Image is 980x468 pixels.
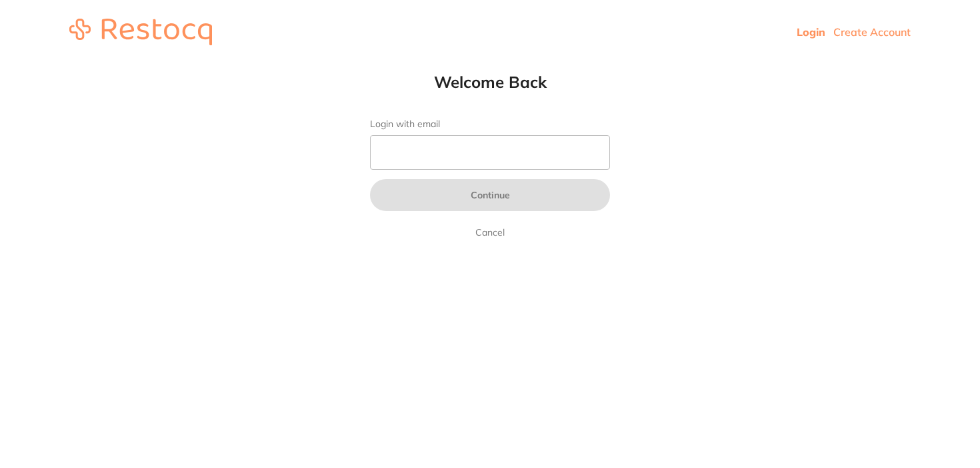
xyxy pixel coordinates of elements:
[833,25,911,39] a: Create Account
[797,25,825,39] a: Login
[343,72,637,92] h1: Welcome Back
[370,179,610,211] button: Continue
[370,118,610,130] label: Login with email
[473,224,507,240] a: Cancel
[69,19,212,45] img: restocq_logo.svg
